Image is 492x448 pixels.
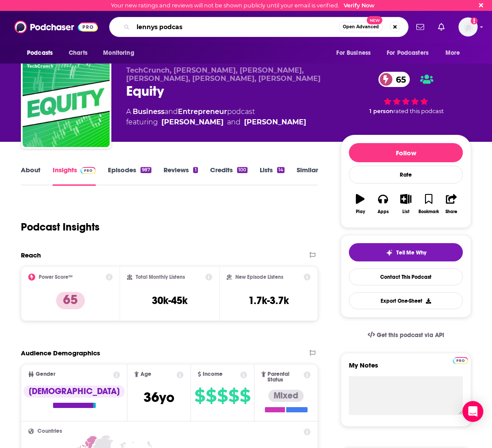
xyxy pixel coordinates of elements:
[27,47,53,59] span: Podcasts
[126,66,321,83] span: TechCrunch, [PERSON_NAME], [PERSON_NAME], [PERSON_NAME], [PERSON_NAME], [PERSON_NAME]
[459,17,478,37] button: Show profile menu
[217,389,228,403] span: $
[344,2,375,9] a: Verify Now
[343,25,379,29] span: Open Advanced
[37,428,62,434] span: Countries
[462,401,483,422] div: Open Intercom Messenger
[260,166,284,186] a: Lists14
[164,107,178,116] span: and
[268,390,304,402] div: Mixed
[459,17,478,37] img: User Profile
[349,188,372,220] button: Play
[23,60,110,147] img: Equity
[144,389,174,406] span: 36 yo
[341,66,471,120] div: 65 1 personrated this podcast
[395,188,417,220] button: List
[349,243,463,261] button: tell me why sparkleTell Me Why
[39,274,73,280] h2: Power Score™
[417,188,440,220] button: Bookmark
[453,357,468,364] img: Podchaser Pro
[21,166,40,186] a: About
[387,72,410,87] span: 65
[339,22,383,32] button: Open AdvancedNew
[439,45,471,61] button: open menu
[378,72,410,87] a: 65
[21,45,64,61] button: open menu
[164,166,197,186] a: Reviews1
[240,389,250,403] span: $
[381,45,441,61] button: open menu
[69,47,87,59] span: Charts
[349,292,463,309] button: Export One-Sheet
[210,166,248,186] a: Credits100
[268,371,302,383] span: Parental Status
[367,16,382,24] span: New
[126,107,306,127] div: A podcast
[453,356,468,364] a: Pro website
[349,166,463,184] div: Rate
[248,294,289,307] h3: 1.7k-3.7k
[435,20,448,34] a: Show notifications dropdown
[36,371,55,377] span: Gender
[21,251,41,259] h2: Reach
[141,167,151,173] div: 987
[141,371,151,377] span: Age
[330,45,382,61] button: open menu
[133,20,339,34] input: Search podcasts, credits, & more...
[471,17,478,24] svg: Email not verified
[418,209,439,214] div: Bookmark
[387,47,428,59] span: For Podcasters
[63,45,93,61] a: Charts
[396,249,426,256] span: Tell Me Why
[377,331,444,339] span: Get this podcast via API
[297,166,318,186] a: Similar
[445,209,457,214] div: Share
[103,47,134,59] span: Monitoring
[349,143,463,162] button: Follow
[152,294,187,307] h3: 30k-45k
[80,167,96,174] img: Podchaser Pro
[237,167,248,173] div: 100
[108,166,151,186] a: Episodes987
[136,274,185,280] h2: Total Monthly Listens
[227,117,241,127] span: and
[361,324,451,346] a: Get this podcast via API
[126,117,306,127] span: featuring
[21,221,100,234] h1: Podcast Insights
[402,209,409,214] div: List
[203,371,223,377] span: Income
[386,249,393,256] img: tell me why sparkle
[378,209,389,214] div: Apps
[336,47,371,59] span: For Business
[178,107,227,116] a: Entrepreneur
[244,117,306,127] a: Natasha Mascarenhas
[133,107,164,116] a: Business
[23,385,125,398] div: [DEMOGRAPHIC_DATA]
[206,389,216,403] span: $
[440,188,463,220] button: Share
[235,274,283,280] h2: New Episode Listens
[445,47,460,59] span: More
[97,45,145,61] button: open menu
[459,17,478,37] span: Logged in as charlottestone
[194,389,205,403] span: $
[349,268,463,285] a: Contact This Podcast
[349,361,463,376] label: My Notes
[109,17,408,37] div: Search podcasts, credits, & more...
[193,167,197,173] div: 1
[413,20,428,34] a: Show notifications dropdown
[369,108,393,114] span: 1 person
[14,19,98,35] img: Podchaser - Follow, Share and Rate Podcasts
[393,108,444,114] span: rated this podcast
[21,349,100,357] h2: Audience Demographics
[161,117,224,127] a: Alex Wilhelm
[111,2,375,9] div: Your new ratings and reviews will not be shown publicly until your email is verified.
[277,167,284,173] div: 14
[372,188,394,220] button: Apps
[356,209,365,214] div: Play
[228,389,239,403] span: $
[53,166,96,186] a: InsightsPodchaser Pro
[56,292,85,309] p: 65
